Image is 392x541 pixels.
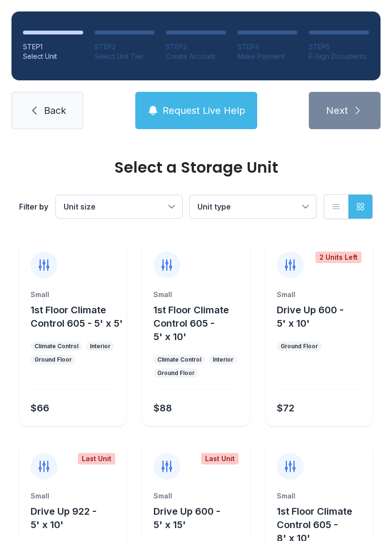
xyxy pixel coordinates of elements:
[213,356,233,364] div: Interior
[316,252,361,263] div: 2 Units Left
[309,42,369,52] div: STEP 5
[190,195,316,218] button: Unit type
[281,342,318,350] div: Ground Floor
[44,104,66,117] span: Back
[31,290,115,299] div: Small
[31,505,123,531] button: Drive Up 922 - 5' x 10'
[277,401,294,415] div: $72
[201,453,239,464] div: Last Unit
[157,356,201,364] div: Climate Control
[153,491,238,501] div: Small
[31,304,123,329] span: 1st Floor Climate Control 605 - 5' x 5'
[19,201,48,212] div: Filter by
[326,104,348,117] span: Next
[153,303,246,343] button: 1st Floor Climate Control 605 - 5' x 10'
[163,104,245,117] span: Request Live Help
[95,52,155,61] div: Select Unit Tier
[166,52,226,61] div: Create Account
[19,160,373,175] div: Select a Storage Unit
[31,491,115,501] div: Small
[153,505,246,531] button: Drive Up 600 - 5' x 15'
[153,401,172,415] div: $88
[153,304,229,342] span: 1st Floor Climate Control 605 - 5' x 10'
[78,453,115,464] div: Last Unit
[277,304,344,329] span: Drive Up 600 - 5' x 10'
[31,303,123,330] button: 1st Floor Climate Control 605 - 5' x 5'
[31,506,97,530] span: Drive Up 922 - 5' x 10'
[34,356,72,364] div: Ground Floor
[23,42,83,52] div: STEP 1
[153,290,238,299] div: Small
[197,202,231,211] span: Unit type
[277,491,361,501] div: Small
[31,401,49,415] div: $66
[153,506,220,530] span: Drive Up 600 - 5' x 15'
[34,342,78,350] div: Climate Control
[95,42,155,52] div: STEP 2
[238,42,298,52] div: STEP 4
[90,342,110,350] div: Interior
[157,369,195,377] div: Ground Floor
[277,303,369,330] button: Drive Up 600 - 5' x 10'
[309,52,369,61] div: E-Sign Documents
[23,52,83,61] div: Select Unit
[277,290,361,299] div: Small
[64,202,96,211] span: Unit size
[56,195,182,218] button: Unit size
[166,42,226,52] div: STEP 3
[238,52,298,61] div: Make Payment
